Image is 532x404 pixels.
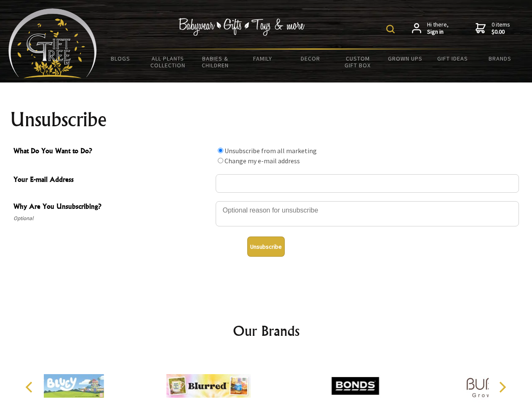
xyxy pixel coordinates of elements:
[216,201,519,226] textarea: Why Are You Unsubscribing?
[247,237,285,257] button: Unsubscribe
[493,378,511,396] button: Next
[21,378,40,396] button: Previous
[492,28,510,36] strong: $0.00
[334,50,382,74] a: Custom Gift Box
[225,146,317,155] label: Unsubscribe from all marketing
[429,50,476,67] a: Gift Ideas
[13,213,211,223] span: Optional
[10,109,522,130] h1: Unsubscribe
[17,321,516,341] h2: Our Brands
[286,50,334,67] a: Decor
[412,21,449,36] a: Hi there,Sign in
[381,50,429,67] a: Grown Ups
[225,157,300,165] label: Change my e-mail address
[179,18,305,36] img: Babywear - Gifts - Toys & more
[192,50,239,74] a: Babies & Children
[218,158,223,163] input: What Do You Want to Do?
[476,21,510,36] a: 0 items$0.00
[427,28,449,36] strong: Sign in
[8,8,97,78] img: Babyware - Gifts - Toys and more...
[386,25,395,33] img: product search
[13,201,211,213] span: Why Are You Unsubscribing?
[13,174,211,186] span: Your E-mail Address
[492,21,510,36] span: 0 items
[13,146,211,158] span: What Do You Want to Do?
[144,50,192,74] a: All Plants Collection
[216,174,519,193] input: Your E-mail Address
[427,21,449,36] span: Hi there,
[239,50,287,67] a: Family
[476,50,524,67] a: Brands
[218,148,223,153] input: What Do You Want to Do?
[97,50,144,67] a: BLOGS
